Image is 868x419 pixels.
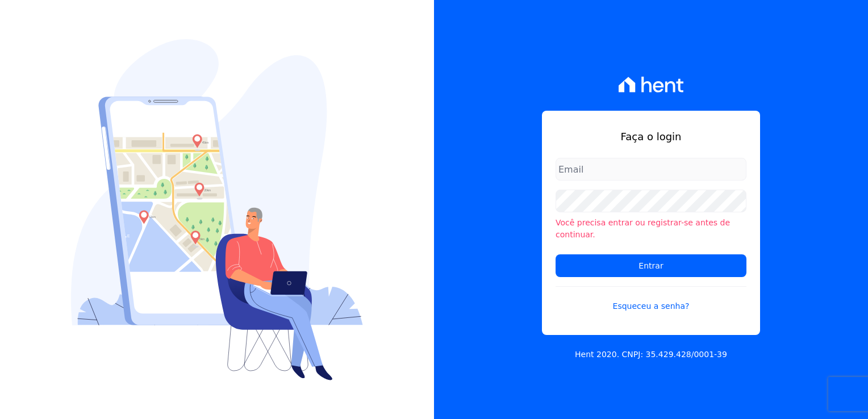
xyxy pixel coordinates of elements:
[556,129,746,144] h1: Faça o login
[556,217,746,241] li: Você precisa entrar ou registrar-se antes de continuar.
[575,349,727,361] p: Hent 2020. CNPJ: 35.429.428/0001-39
[556,286,746,312] a: Esqueceu a senha?
[556,254,746,277] input: Entrar
[556,158,746,181] input: Email
[71,39,363,380] img: Login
